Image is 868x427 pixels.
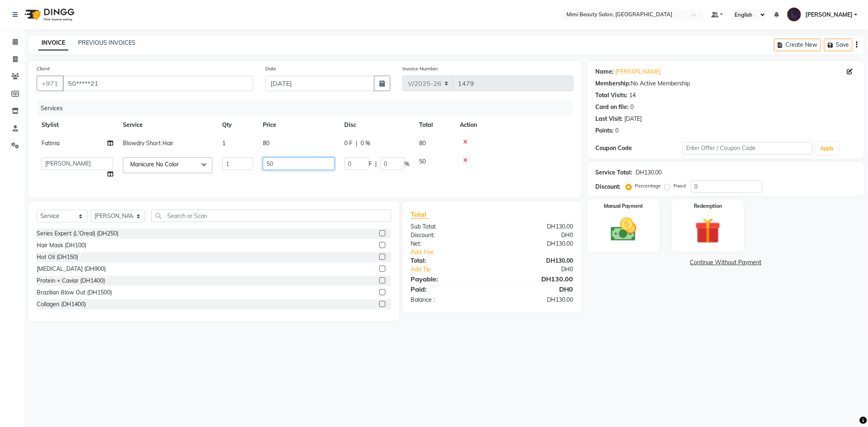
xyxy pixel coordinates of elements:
th: Action [455,116,573,134]
span: % [404,160,409,168]
input: Search by Name/Mobile/Email/Code [63,76,253,91]
div: Paid: [404,284,492,294]
div: Last Visit: [596,115,623,123]
a: [PERSON_NAME] [616,68,661,76]
button: Create New [774,39,821,51]
div: Discount: [596,183,621,191]
label: Redemption [694,203,722,210]
label: Client [37,65,50,72]
div: Discount: [404,231,492,240]
img: _cash.svg [603,215,645,244]
div: Membership: [596,79,631,88]
div: Net: [404,240,492,248]
div: Payable: [404,274,492,284]
button: Apply [816,142,839,155]
div: Hot Oil (DH150) [37,253,78,261]
div: Hair Mask (DH100) [37,241,86,250]
div: Series Expert (L'Oreal) (DH250) [37,229,118,238]
div: Collagen (DH1400) [37,300,86,309]
span: 0 % [361,139,370,148]
div: Coupon Code [596,144,682,152]
span: 0 F [344,139,352,148]
a: PREVIOUS INVOICES [78,39,136,46]
div: DH130.00 [636,168,662,177]
th: Qty [217,116,258,134]
a: INVOICE [38,36,68,50]
th: Price [258,116,339,134]
span: | [375,160,377,168]
div: Protein + Caviar (DH1400) [37,277,105,285]
th: Total [414,116,455,134]
div: Points: [596,126,614,135]
img: logo [21,3,77,26]
th: Service [118,116,217,134]
a: Continue Without Payment [589,258,862,267]
span: Manicure No Color [130,161,179,168]
div: Services [37,101,579,116]
div: 0 [631,103,634,111]
span: 80 [419,139,426,147]
input: Search or Scan [151,209,391,222]
span: [PERSON_NAME] [805,11,853,19]
div: DH0 [492,231,579,240]
span: Blowdry Short Hair [123,139,173,147]
div: Card on file: [596,103,629,111]
div: 0 [616,126,619,135]
a: Add. Fee [404,248,579,257]
label: Fixed [674,182,686,190]
div: Total Visits: [596,91,628,100]
span: 50 [419,158,426,165]
div: Brazilian Blow Out (DH1500) [37,288,112,297]
label: Date [265,65,276,72]
span: 80 [263,139,269,147]
span: | [356,139,357,148]
div: Total: [404,257,492,265]
button: +971 [37,76,63,91]
span: F [369,160,372,168]
img: Loriene [787,7,801,22]
span: 1 [222,139,225,147]
a: Add Tip [404,265,507,274]
button: Save [824,39,853,51]
img: _gift.svg [687,215,729,247]
label: Percentage [635,182,661,190]
div: DH130.00 [492,222,579,231]
div: Balance : [404,296,492,304]
th: Stylist [37,116,118,134]
div: 14 [630,91,636,100]
input: Enter Offer / Coupon Code [682,142,813,155]
span: Fatima [42,139,59,147]
div: [DATE] [625,115,642,123]
div: DH130.00 [492,274,579,284]
div: Service Total: [596,168,633,177]
div: DH130.00 [492,257,579,265]
label: Manual Payment [604,203,643,210]
div: DH130.00 [492,240,579,248]
a: x [179,161,182,168]
div: Name: [596,68,614,76]
th: Disc [339,116,414,134]
div: DH130.00 [492,296,579,304]
label: Invoice Number [402,65,438,72]
div: Sub Total: [404,222,492,231]
div: DH0 [507,265,579,274]
span: Total [411,210,429,219]
div: No Active Membership [596,79,856,88]
div: [MEDICAL_DATA] (DH900) [37,265,106,273]
div: DH0 [492,284,579,294]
